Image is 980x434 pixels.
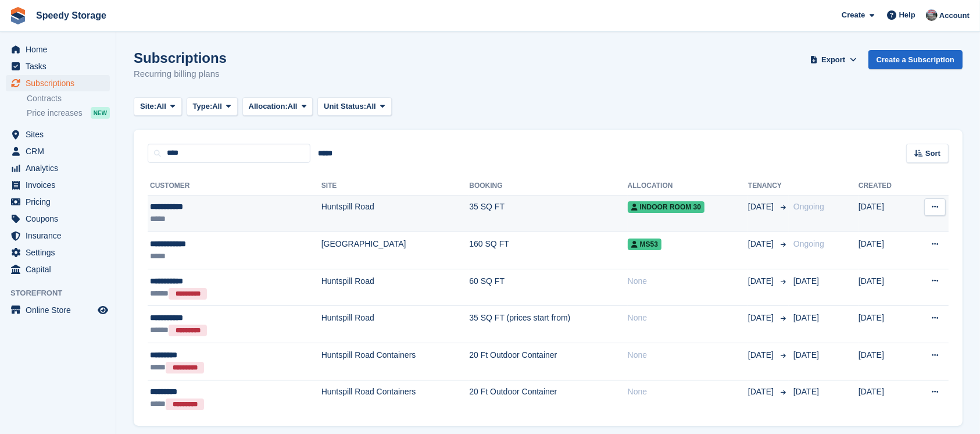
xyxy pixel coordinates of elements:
span: [DATE] [748,386,776,398]
a: menu [6,126,110,143]
span: Ongoing [793,202,824,211]
td: 20 Ft Outdoor Container [469,343,627,380]
span: Storefront [10,287,116,299]
h1: Subscriptions [134,50,227,66]
button: Type: All [187,97,238,116]
span: Subscriptions [26,75,95,91]
td: Huntspill Road [321,195,470,232]
span: Indoor Room 30 [628,201,704,213]
td: Huntspill Road Containers [321,380,470,417]
td: [DATE] [859,232,910,269]
span: [DATE] [748,201,776,213]
a: Price increases NEW [27,106,110,119]
th: Site [321,177,470,195]
a: menu [6,302,110,318]
a: menu [6,211,110,227]
td: 35 SQ FT [469,195,627,232]
td: [GEOGRAPHIC_DATA] [321,232,470,269]
th: Created [859,177,910,195]
td: Huntspill Road [321,269,470,306]
td: Huntspill Road Containers [321,343,470,380]
span: All [366,101,376,112]
div: None [628,386,748,398]
a: Speedy Storage [31,6,111,25]
span: [DATE] [793,350,819,360]
span: Coupons [26,211,95,227]
span: Create [842,9,865,21]
span: Analytics [26,160,95,176]
a: menu [6,177,110,193]
td: Huntspill Road [321,306,470,343]
a: menu [6,244,110,261]
a: menu [6,143,110,159]
span: Settings [26,244,95,261]
span: All [156,101,166,112]
span: Help [899,9,915,21]
span: [DATE] [793,276,819,286]
span: [DATE] [793,387,819,396]
div: None [628,275,748,287]
td: 60 SQ FT [469,269,627,306]
span: Ongoing [793,239,824,248]
a: menu [6,41,110,58]
span: [DATE] [748,349,776,361]
td: [DATE] [859,269,910,306]
th: Booking [469,177,627,195]
td: [DATE] [859,380,910,417]
span: Pricing [26,194,95,210]
span: Account [939,10,970,22]
td: 160 SQ FT [469,232,627,269]
td: 20 Ft Outdoor Container [469,380,627,417]
a: menu [6,261,110,278]
span: Sites [26,126,95,143]
a: Create a Subscription [868,50,963,69]
span: Tasks [26,58,95,74]
a: Contracts [27,93,110,104]
span: [DATE] [748,312,776,324]
span: Sort [925,148,940,159]
span: Export [821,54,845,66]
td: [DATE] [859,195,910,232]
span: CRM [26,143,95,159]
span: Price increases [27,108,83,119]
th: Allocation [628,177,748,195]
div: NEW [91,107,110,119]
span: Type: [193,101,213,112]
span: Site: [140,101,156,112]
span: Allocation: [249,101,288,112]
a: menu [6,194,110,210]
span: [DATE] [748,275,776,287]
td: 35 SQ FT (prices start from) [469,306,627,343]
span: Online Store [26,302,95,318]
div: None [628,349,748,361]
span: [DATE] [793,313,819,322]
td: [DATE] [859,306,910,343]
td: [DATE] [859,343,910,380]
span: Unit Status: [324,101,366,112]
span: Invoices [26,177,95,193]
button: Site: All [134,97,182,116]
img: Dan Jackson [926,9,938,21]
div: None [628,312,748,324]
span: Capital [26,261,95,278]
span: Home [26,41,95,58]
span: All [212,101,222,112]
button: Export [808,50,859,69]
button: Unit Status: All [317,97,391,116]
p: Recurring billing plans [134,67,227,81]
img: stora-icon-8386f47178a22dfd0bd8f6a31ec36ba5ce8667c1dd55bd0f319d3a0aa187defe.svg [9,7,27,24]
button: Allocation: All [242,97,313,116]
th: Tenancy [748,177,789,195]
a: menu [6,160,110,176]
a: Preview store [96,303,110,317]
span: All [288,101,298,112]
a: menu [6,58,110,74]
a: menu [6,75,110,91]
span: [DATE] [748,238,776,250]
th: Customer [148,177,321,195]
span: MS53 [628,239,661,250]
a: menu [6,227,110,244]
span: Insurance [26,227,95,244]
